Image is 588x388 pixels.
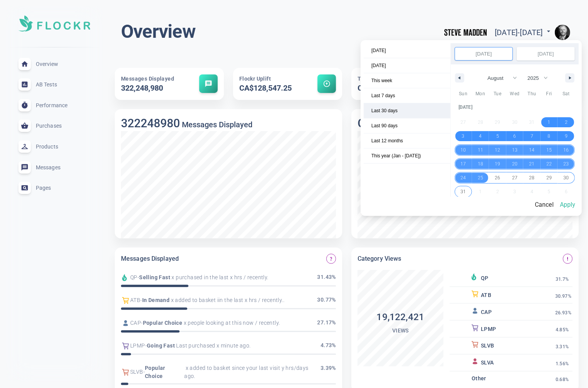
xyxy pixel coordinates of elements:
button: 31 [455,185,472,199]
span: Last 30 days [364,103,450,118]
button: [DATE] [364,43,450,58]
span: 15 [546,143,552,157]
button: 29 [489,86,506,100]
span: 22 [546,157,552,171]
button: Cancel [532,197,557,213]
span: 17 [460,157,466,171]
button: This week [364,73,450,88]
span: 27 [460,86,466,100]
span: 31 [529,86,535,100]
button: 30 [506,86,524,100]
span: 18 [478,157,483,171]
span: 21 [529,157,535,171]
span: 30 [564,171,569,185]
button: 10 [455,143,472,157]
button: 30 [558,171,575,185]
span: Wed [506,88,524,100]
button: 6 [506,129,524,143]
input: Early [455,47,512,60]
button: 24 [455,171,472,185]
span: 29 [546,171,552,185]
span: 10 [460,143,466,157]
button: 21 [523,157,541,171]
span: 30 [512,86,517,100]
input: Continuous [517,47,575,60]
button: 7 [523,129,541,143]
span: 19 [495,157,500,171]
span: 11 [478,143,483,157]
button: 1 [541,115,558,129]
span: 6 [513,129,516,143]
button: 8 [541,129,558,143]
button: 17 [455,157,472,171]
button: This year (Jan - [DATE]) [364,148,450,164]
span: 7 [531,129,533,143]
button: 28 [472,86,489,100]
button: 4 [472,129,489,143]
button: 9 [558,129,575,143]
span: 23 [564,157,569,171]
span: 5 [496,129,499,143]
button: 3 [455,129,472,143]
button: 25 [472,171,489,185]
span: 28 [529,171,535,185]
span: Sun [455,88,472,100]
button: Last 12 months [364,133,450,148]
span: 16 [564,143,569,157]
button: 5 [489,129,506,143]
div: [DATE] [455,100,575,115]
span: 3 [462,129,465,143]
button: 26 [489,171,506,185]
span: This year (Jan - [DATE]) [364,148,450,163]
span: Last 12 months [364,133,450,148]
button: 27 [506,171,524,185]
span: 28 [478,86,483,100]
button: 31 [523,86,541,100]
button: Last 7 days [364,88,450,103]
button: Last 30 days [364,103,450,118]
span: This week [364,73,450,88]
button: Apply [557,197,579,213]
span: 31 [460,185,466,199]
button: [DATE] [364,58,450,73]
button: 12 [489,143,506,157]
span: [DATE] [364,58,450,73]
button: Last 90 days [364,118,450,133]
span: 27 [512,171,517,185]
button: 2 [558,115,575,129]
button: 29 [541,171,558,185]
button: 23 [558,157,575,171]
button: 22 [541,157,558,171]
span: Last 7 days [364,88,450,103]
button: 20 [506,157,524,171]
button: 28 [523,171,541,185]
button: 14 [523,143,541,157]
span: 4 [479,129,482,143]
button: 27 [455,86,472,100]
span: 9 [565,129,568,143]
button: 13 [506,143,524,157]
span: Last 90 days [364,118,450,133]
span: 14 [529,143,535,157]
span: 12 [495,143,500,157]
span: 25 [478,171,483,185]
button: 16 [558,143,575,157]
span: [DATE] [364,43,450,58]
span: 8 [548,129,551,143]
button: 11 [472,143,489,157]
span: 26 [495,171,500,185]
span: 1 [548,115,551,129]
span: Mon [472,88,489,100]
span: Thu [523,88,541,100]
span: 29 [495,86,500,100]
span: Tue [489,88,506,100]
span: 24 [460,171,466,185]
span: 13 [512,143,517,157]
button: 19 [489,157,506,171]
button: 15 [541,143,558,157]
button: 18 [472,157,489,171]
span: Fri [541,88,558,100]
span: 20 [512,157,517,171]
span: Sat [558,88,575,100]
span: 2 [565,115,568,129]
